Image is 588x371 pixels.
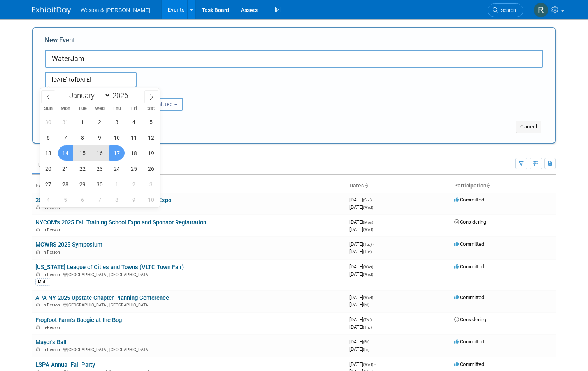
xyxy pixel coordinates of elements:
[349,219,376,225] span: [DATE]
[35,346,343,352] div: [GEOGRAPHIC_DATA], [GEOGRAPHIC_DATA]
[454,197,484,203] span: Committed
[92,161,107,176] span: September 23, 2026
[486,182,490,189] a: Sort by Participation Type
[45,72,137,87] input: Start Date - End Date
[349,197,374,203] span: [DATE]
[373,197,374,203] span: -
[349,241,374,247] span: [DATE]
[363,303,369,307] span: (Fri)
[349,361,376,367] span: [DATE]
[108,106,125,111] span: Thu
[36,227,40,231] img: In-Person Event
[349,339,372,345] span: [DATE]
[349,346,369,352] span: [DATE]
[32,158,78,173] a: Upcoming61
[36,303,40,306] img: In-Person Event
[35,197,171,204] a: 2025 School Facilities Managers’ Conference & Expo
[36,272,40,276] img: In-Person Event
[36,205,40,209] img: In-Person Event
[111,91,134,100] input: Year
[41,114,56,129] span: August 30, 2026
[144,192,159,207] span: October 10, 2026
[36,250,40,254] img: In-Person Event
[363,296,373,300] span: (Wed)
[57,106,74,111] span: Mon
[58,161,73,176] span: September 21, 2026
[92,130,107,145] span: September 9, 2026
[364,182,368,189] a: Sort by Start Date
[363,318,372,322] span: (Thu)
[41,145,56,161] span: September 13, 2026
[75,192,90,207] span: October 6, 2026
[126,177,142,192] span: October 2, 2026
[58,114,73,129] span: August 31, 2026
[363,227,373,232] span: (Wed)
[144,130,159,145] span: September 12, 2026
[349,204,373,210] span: [DATE]
[349,248,372,254] span: [DATE]
[363,198,372,202] span: (Sun)
[41,130,56,145] span: September 6, 2026
[363,325,372,329] span: (Thu)
[363,340,369,344] span: (Fri)
[349,271,373,277] span: [DATE]
[35,339,67,346] a: Mayor's Ball
[144,114,159,129] span: September 5, 2026
[35,219,206,226] a: NYCOM's 2025 Fall Training School Expo and Sponsor Registration
[125,106,142,111] span: Fri
[373,241,374,247] span: -
[75,161,90,176] span: September 22, 2026
[142,106,160,111] span: Sat
[35,301,343,308] div: [GEOGRAPHIC_DATA], [GEOGRAPHIC_DATA]
[126,145,142,161] span: September 18, 2026
[144,161,159,176] span: September 26, 2026
[36,347,40,351] img: In-Person Event
[42,347,62,352] span: In-Person
[66,91,111,100] select: Month
[374,294,376,300] span: -
[42,205,62,210] span: In-Person
[451,179,556,192] th: Participation
[45,50,543,68] input: Name of Trade Show / Conference
[373,317,374,322] span: -
[35,361,95,368] a: LSPA Annual Fall Party
[41,161,56,176] span: September 20, 2026
[349,264,376,269] span: [DATE]
[346,179,451,192] th: Dates
[40,106,57,111] span: Sun
[75,177,90,192] span: September 29, 2026
[363,272,373,276] span: (Wed)
[75,130,90,145] span: September 8, 2026
[454,317,486,322] span: Considering
[349,317,374,322] span: [DATE]
[454,264,484,269] span: Committed
[92,114,107,129] span: September 2, 2026
[349,226,373,232] span: [DATE]
[58,130,73,145] span: September 7, 2026
[58,192,73,207] span: October 5, 2026
[109,161,125,176] span: September 24, 2026
[349,294,376,300] span: [DATE]
[58,177,73,192] span: September 28, 2026
[36,325,40,329] img: In-Person Event
[58,145,73,161] span: September 14, 2026
[363,347,369,352] span: (Fri)
[374,264,376,269] span: -
[109,177,125,192] span: October 1, 2026
[126,130,142,145] span: September 11, 2026
[363,205,373,210] span: (Wed)
[498,7,516,13] span: Search
[534,3,548,17] img: Roberta Sinclair
[41,192,56,207] span: October 4, 2026
[32,7,71,14] img: ExhibitDay
[32,179,346,192] th: Event
[454,361,484,367] span: Committed
[144,177,159,192] span: October 3, 2026
[35,278,50,285] div: Multi
[42,325,62,330] span: In-Person
[374,361,376,367] span: -
[42,272,62,277] span: In-Person
[42,303,62,308] span: In-Person
[454,219,486,225] span: Considering
[41,177,56,192] span: September 27, 2026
